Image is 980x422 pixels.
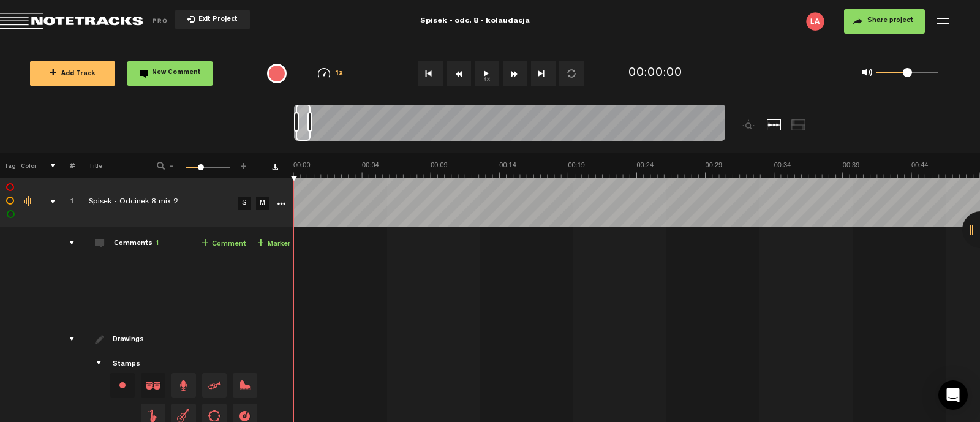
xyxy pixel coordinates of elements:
div: Stamps [113,360,140,370]
button: New Comment [127,61,213,86]
span: Add Track [50,71,96,78]
button: Go to end [531,61,556,86]
th: Color [18,153,37,178]
button: Go to beginning [418,61,443,86]
a: S [238,197,251,210]
td: Click to edit the title Spisek - Odcinek 8 mix 2 [75,178,234,227]
a: Comment [202,237,246,251]
button: Share project [844,9,925,34]
div: {{ tooltip_message }} [267,64,287,83]
button: Loop [559,61,584,86]
span: 1x [335,70,344,77]
span: Showcase stamps [95,359,105,369]
div: drawings [58,333,77,345]
span: Exit Project [195,17,238,23]
span: + [239,160,249,168]
div: Change stamp color.To change the color of an existing stamp, select the stamp on the right and th... [110,373,135,398]
td: comments, stamps & drawings [37,178,56,227]
td: Click to change the order number 1 [56,178,75,227]
div: Spisek - odc. 8 - kolaudacja [420,6,530,37]
a: Marker [257,237,290,251]
span: - [167,160,176,168]
span: + [202,239,208,249]
div: Comments [114,239,159,249]
div: Click to edit the title [89,197,248,209]
td: Change the color of the waveform [18,178,37,227]
div: Click to change the order number [58,197,77,208]
span: Drag and drop a stamp [233,373,257,398]
img: letters [806,12,824,31]
div: comments, stamps & drawings [39,196,58,208]
button: Rewind [447,61,471,86]
span: + [257,239,264,249]
span: Drag and drop a stamp [171,373,196,398]
img: speedometer.svg [318,68,330,78]
button: Fast Forward [503,61,527,86]
div: Change the color of the waveform [20,196,39,207]
button: +Add Track [30,61,115,86]
div: Drawings [113,335,146,345]
button: 1x [475,61,499,86]
button: Exit Project [175,10,250,29]
span: New Comment [152,70,201,77]
span: 1 [155,240,159,247]
div: comments [58,237,77,249]
a: M [256,197,269,210]
div: 00:00:00 [628,65,682,83]
div: Open Intercom Messenger [938,380,968,410]
div: 1x [300,68,361,78]
td: comments [56,227,75,323]
span: Drag and drop a stamp [202,373,227,398]
span: Drag and drop a stamp [141,373,165,398]
a: Download comments [272,164,278,170]
span: Share project [867,17,913,24]
span: + [50,69,56,78]
th: Title [75,153,140,178]
th: # [56,153,75,178]
a: More [275,197,287,208]
div: Spisek - odc. 8 - kolaudacja [317,6,633,37]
